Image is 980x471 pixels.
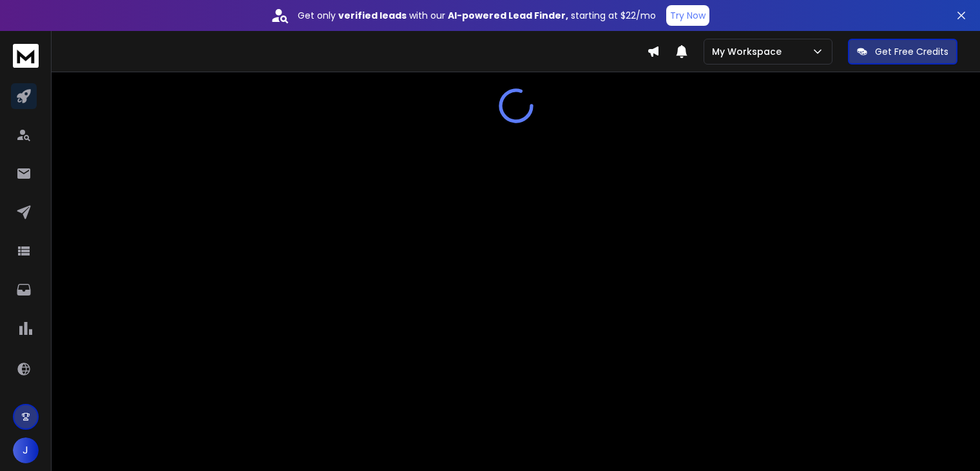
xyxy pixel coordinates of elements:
strong: verified leads [338,9,407,22]
p: My Workspace [712,45,787,58]
button: Try Now [666,5,709,26]
button: J [13,437,39,463]
p: Try Now [670,9,706,22]
strong: AI-powered Lead Finder, [448,9,568,22]
button: Get Free Credits [848,39,957,65]
img: logo [13,44,39,68]
p: Get only with our starting at $22/mo [298,9,656,22]
p: Get Free Credits [875,45,948,58]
